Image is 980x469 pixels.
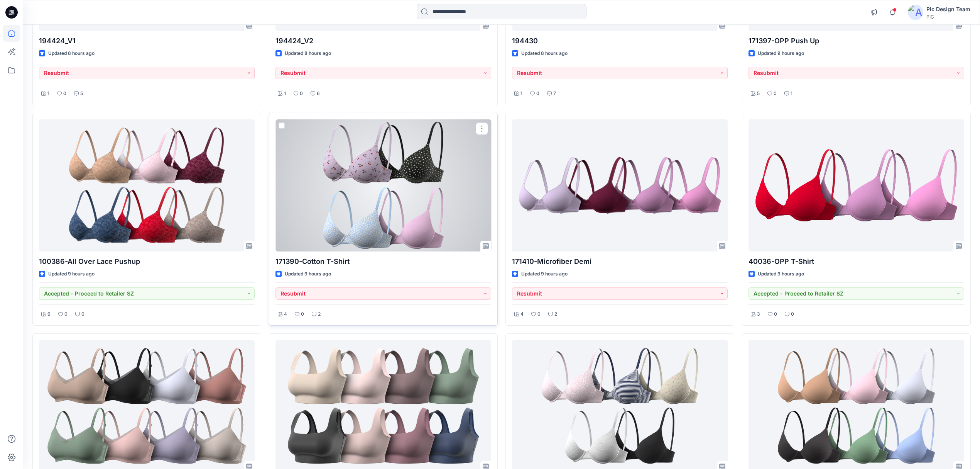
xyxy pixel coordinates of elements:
[908,5,923,20] img: avatar
[521,49,568,58] p: Updated 8 hours ago
[749,256,964,267] p: 40036-OPP T-Shirt
[39,36,255,46] p: 194424_V1
[536,90,539,98] p: 0
[275,119,491,251] a: 171390-Cotton T-Shirt
[553,90,556,98] p: 7
[791,90,792,98] p: 1
[791,310,794,318] p: 0
[317,90,320,98] p: 6
[520,90,522,98] p: 1
[301,310,304,318] p: 0
[64,310,68,318] p: 0
[284,310,287,318] p: 4
[47,310,51,318] p: 6
[48,270,95,278] p: Updated 9 hours ago
[512,119,728,251] a: 171410-Microfiber Demi
[757,310,760,318] p: 3
[80,90,83,98] p: 5
[926,5,970,14] div: Pic Design Team
[48,49,95,58] p: Updated 8 hours ago
[749,119,964,251] a: 40036-OPP T-Shirt
[520,310,524,318] p: 4
[285,49,331,58] p: Updated 8 hours ago
[758,270,804,278] p: Updated 9 hours ago
[521,270,568,278] p: Updated 9 hours ago
[81,310,84,318] p: 0
[758,49,804,58] p: Updated 9 hours ago
[926,14,970,20] div: PIC
[39,256,255,267] p: 100386-All Over Lace Pushup
[757,90,760,98] p: 5
[749,36,964,46] p: 171397-OPP Push Up
[275,36,491,46] p: 194424_V2
[47,90,49,98] p: 1
[512,256,728,267] p: 171410-Microfiber Demi
[63,90,66,98] p: 0
[774,90,777,98] p: 0
[275,256,491,267] p: 171390-Cotton T-Shirt
[554,310,557,318] p: 2
[537,310,541,318] p: 0
[39,119,255,251] a: 100386-All Over Lace Pushup
[318,310,321,318] p: 2
[512,36,728,46] p: 194430
[300,90,303,98] p: 0
[284,90,286,98] p: 1
[774,310,777,318] p: 0
[285,270,331,278] p: Updated 9 hours ago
